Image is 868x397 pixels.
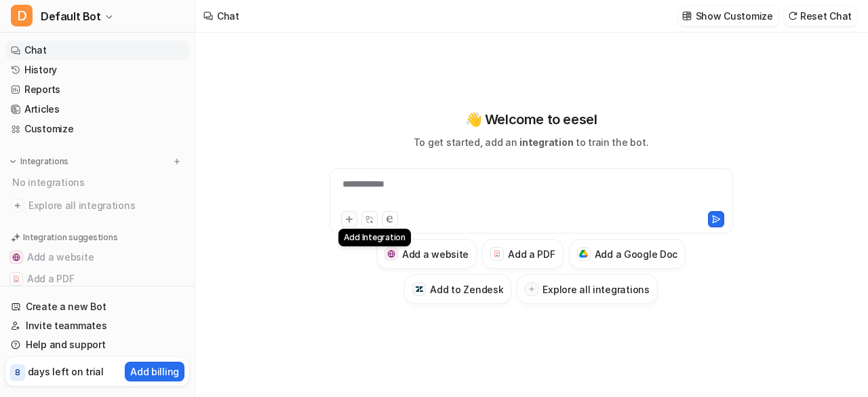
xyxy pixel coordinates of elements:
button: Add a websiteAdd a website [5,246,189,268]
h3: Add a website [402,247,469,261]
button: Reset Chat [784,6,857,26]
p: days left on trial [28,364,104,379]
p: 👋 Welcome to eesel [465,109,597,130]
img: Add a PDF [493,250,502,258]
span: D [11,5,33,26]
h3: Add to Zendesk [430,282,503,297]
h3: Explore all integrations [542,282,649,297]
img: explore all integrations [11,199,24,212]
a: History [5,60,189,79]
span: integration [519,136,573,148]
p: Integration suggestions [23,231,117,244]
p: Integrations [20,156,68,167]
img: Add a Google Doc [579,250,588,258]
a: Articles [5,100,189,119]
a: Customize [5,119,189,138]
button: Integrations [5,155,73,168]
img: customize [682,11,692,21]
button: Add a PDFAdd a PDF [482,239,563,269]
button: Explore all integrations [517,274,657,304]
img: menu_add.svg [172,157,182,166]
div: No integrations [8,171,189,193]
img: reset [788,11,797,21]
p: Show Customize [696,9,773,23]
button: Add a websiteAdd a website [376,239,477,269]
img: Add a PDF [12,275,20,283]
p: 8 [15,366,20,379]
span: Explore all integrations [28,195,184,216]
div: Add Integration [338,229,411,246]
img: expand menu [8,157,18,166]
h3: Add a Google Doc [595,247,678,261]
button: Add a Google DocAdd a Google Doc [569,239,686,269]
div: Chat [217,9,239,23]
h3: Add a PDF [508,247,555,261]
p: To get started, add an to train the bot. [414,135,648,149]
span: Default Bot [41,7,101,26]
button: Add to ZendeskAdd to Zendesk [404,274,511,304]
img: Add a website [387,250,396,259]
button: Show Customize [678,6,778,26]
a: Explore all integrations [5,196,189,215]
a: Create a new Bot [5,297,189,316]
p: Add billing [130,364,179,379]
img: Add to Zendesk [415,285,424,294]
button: Add billing [125,362,184,381]
a: Help and support [5,335,189,354]
a: Invite teammates [5,316,189,335]
a: Reports [5,80,189,99]
button: Add a PDFAdd a PDF [5,268,189,290]
img: Add a website [12,253,20,261]
a: Chat [5,41,189,60]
